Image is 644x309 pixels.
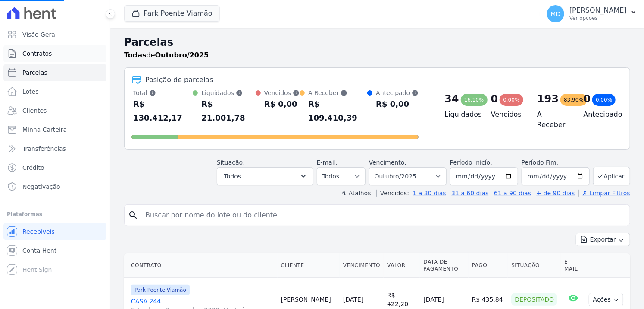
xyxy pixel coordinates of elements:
[369,159,406,166] label: Vencimento:
[3,102,106,119] a: Clientes
[131,285,190,295] span: Park Poente Viamão
[133,97,193,125] div: R$ 130.412,17
[124,51,147,59] strong: Todas
[308,97,367,125] div: R$ 109.410,39
[3,242,106,259] a: Conta Hent
[7,209,103,220] div: Plataformas
[201,89,255,97] div: Liquidados
[145,75,213,85] div: Posição de parcelas
[3,178,106,195] a: Negativação
[140,207,626,224] input: Buscar por nome do lote ou do cliente
[376,97,419,111] div: R$ 0,00
[264,89,300,97] div: Vencidos
[3,140,106,157] a: Transferências
[22,106,47,115] span: Clientes
[22,182,60,191] span: Negativação
[201,97,255,125] div: R$ 21.001,78
[124,50,209,61] p: de
[561,253,585,278] th: E-mail
[537,92,559,106] div: 193
[451,190,488,197] a: 31 a 60 dias
[551,11,561,17] span: MD
[576,233,630,246] button: Exportar
[584,109,616,120] h4: Antecipado
[22,68,47,77] span: Parcelas
[592,94,616,106] div: 0,00%
[22,144,66,153] span: Transferências
[217,159,245,166] label: Situação:
[22,30,57,39] span: Visão Geral
[491,92,498,106] div: 0
[3,159,106,176] a: Crédito
[340,253,384,278] th: Vencimento
[317,159,338,166] label: E-mail:
[537,190,575,197] a: + de 90 dias
[308,89,367,97] div: A Receber
[217,167,313,185] button: Todos
[537,109,569,130] h4: A Receber
[584,92,591,106] div: 0
[444,109,477,120] h4: Liquidados
[22,163,44,172] span: Crédito
[413,190,446,197] a: 1 a 30 dias
[522,158,590,167] label: Período Fim:
[444,92,459,106] div: 34
[3,64,106,81] a: Parcelas
[3,45,106,62] a: Contratos
[511,293,557,306] div: Depositado
[569,6,627,15] p: [PERSON_NAME]
[508,253,561,278] th: Situação
[469,253,508,278] th: Pago
[593,167,630,185] button: Aplicar
[278,253,340,278] th: Cliente
[124,5,220,22] button: Park Poente Viamão
[22,227,55,236] span: Recebíveis
[224,171,241,182] span: Todos
[155,51,209,59] strong: Outubro/2025
[589,293,623,306] button: Ações
[3,121,106,138] a: Minha Carteira
[420,253,468,278] th: Data de Pagamento
[494,190,531,197] a: 61 a 90 dias
[22,246,56,255] span: Conta Hent
[128,210,138,220] i: search
[540,2,644,26] button: MD [PERSON_NAME] Ver opções
[376,190,409,197] label: Vencidos:
[3,26,106,43] a: Visão Geral
[22,125,67,134] span: Minha Carteira
[384,253,420,278] th: Valor
[560,94,587,106] div: 83,90%
[133,89,193,97] div: Total
[343,296,363,303] a: [DATE]
[450,159,492,166] label: Período Inicío:
[3,83,106,100] a: Lotes
[578,190,630,197] a: ✗ Limpar Filtros
[569,15,627,22] p: Ver opções
[3,223,106,240] a: Recebíveis
[341,190,371,197] label: ↯ Atalhos
[264,97,300,111] div: R$ 0,00
[500,94,523,106] div: 0,00%
[376,89,419,97] div: Antecipado
[124,253,278,278] th: Contrato
[491,109,523,120] h4: Vencidos
[124,35,630,50] h2: Parcelas
[22,87,39,96] span: Lotes
[461,94,488,106] div: 16,10%
[22,49,52,58] span: Contratos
